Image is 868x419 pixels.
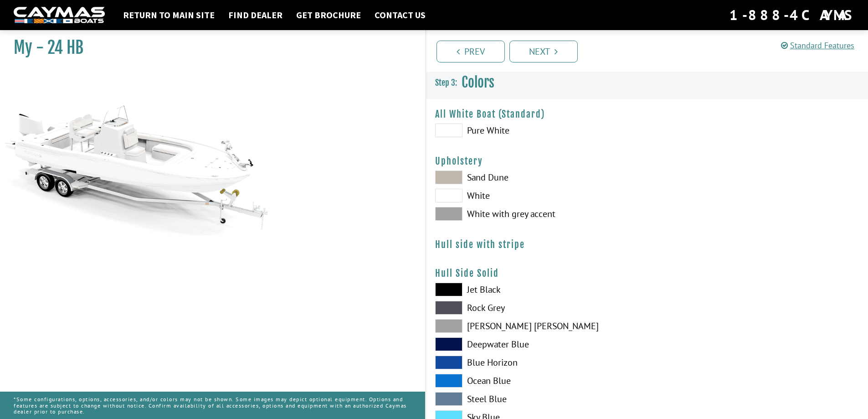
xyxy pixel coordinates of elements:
h4: Hull side with stripe [435,239,859,250]
h4: All White Boat (Standard) [435,109,859,120]
label: White [435,189,638,202]
label: [PERSON_NAME] [PERSON_NAME] [435,319,638,333]
h4: Upholstery [435,155,859,167]
label: Pure White [435,124,638,137]
img: white-logo-c9c8dbefe5ff5ceceb0f0178aa75bf4bb51f6bca0971e226c86eb53dfe498488.png [14,7,105,24]
label: Sand Dune [435,171,638,184]
a: Return to main site [118,9,219,21]
label: Deepwater Blue [435,337,638,351]
h4: Hull Side Solid [435,268,859,279]
a: Find Dealer [224,9,287,21]
label: Ocean Blue [435,374,638,388]
label: Jet Black [435,283,638,296]
a: Contact Us [370,9,430,21]
p: *Some configurations, options, accessories, and/or colors may not be shown. Some images may depic... [14,392,411,419]
label: Rock Grey [435,301,638,315]
a: Standard Features [781,40,854,51]
a: Get Brochure [292,9,365,21]
label: Blue Horizon [435,356,638,369]
label: Steel Blue [435,392,638,406]
a: Prev [437,41,505,62]
div: 1-888-4CAYMAS [729,5,854,25]
label: White with grey accent [435,207,638,221]
a: Next [509,41,578,62]
h1: My - 24 HB [14,37,402,58]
